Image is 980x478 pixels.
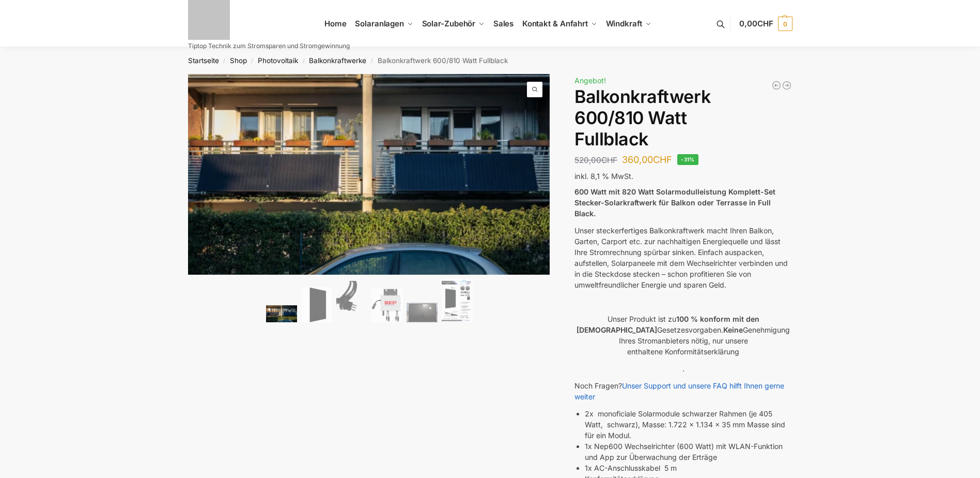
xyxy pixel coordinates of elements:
[739,19,773,28] span: 0,00
[422,19,476,28] span: Solar-Zubehör
[739,8,792,39] a: 0,00CHF 0
[574,86,792,150] h1: Balkonkraftwerk 600/810 Watt Fullblack
[355,19,404,28] span: Solaranlagen
[585,441,792,462] li: 1x Nep600 Wechselrichter (600 Watt) mit WLAN-Funktion und App zur Überwachung der Erträge
[417,1,489,47] a: Solar-Zubehör
[258,56,298,65] a: Photovoltaik
[336,281,367,322] img: Anschlusskabel-3meter_schweizer-stecker
[219,57,230,65] span: /
[493,19,514,28] span: Sales
[577,315,759,334] strong: 100 % konform mit den [DEMOGRAPHIC_DATA]
[574,381,784,401] a: Unser Support und unsere FAQ hilft Ihnen gerne weiter
[309,56,366,65] a: Balkonkraftwerke
[489,1,518,47] a: Sales
[757,19,773,28] span: CHF
[574,313,792,357] p: Unser Produkt ist zu Gesetzesvorgaben. Genehmigung Ihres Stromanbieters nötig, nur unsere enthalt...
[778,17,792,31] span: 0
[188,56,219,65] a: Startseite
[574,76,606,85] span: Angebot!
[301,287,332,323] img: TommaTech Vorderseite
[606,19,642,28] span: Windkraft
[585,408,792,441] li: 2x monoficiale Solarmodule schwarzer Rahmen (je 405 Watt, schwarz), Masse: 1.722 x 1.134 x 35 mm ...
[188,43,350,49] p: Tiptop Technik zum Stromsparen und Stromgewinnung
[371,288,402,322] img: NEP 800 Drosselbar auf 600 Watt
[601,155,617,165] span: CHF
[622,154,672,165] bdi: 360,00
[522,19,588,28] span: Kontakt & Anfahrt
[782,80,792,91] a: Balkonkraftwerk 405/600 Watt erweiterbar
[574,363,792,374] p: .
[653,154,672,165] span: CHF
[442,279,473,323] img: Balkonkraftwerk 600/810 Watt Fullblack – Bild 6
[723,325,743,334] strong: Keine
[574,172,633,181] span: inkl. 8,1 % MwSt.
[574,155,617,165] bdi: 520,00
[677,154,698,165] span: -31%
[574,380,792,402] p: Noch Fragen?
[351,1,417,47] a: Solaranlagen
[247,57,258,65] span: /
[407,303,438,322] img: Balkonkraftwerk 600/810 Watt Fullblack – Bild 5
[298,57,309,65] span: /
[230,56,247,65] a: Shop
[574,225,792,290] p: Unser steckerfertiges Balkonkraftwerk macht Ihren Balkon, Garten, Carport etc. zur nachhaltigen E...
[585,462,792,473] li: 1x AC-Anschlusskabel 5 m
[574,187,775,218] strong: 600 Watt mit 820 Watt Solarmodulleistung Komplett-Set Stecker-Solarkraftwerk für Balkon oder Terr...
[601,1,656,47] a: Windkraft
[771,80,782,91] a: Balkonkraftwerk 445/600 Watt Bificial
[366,57,377,65] span: /
[169,47,811,74] nav: Breadcrumb
[266,305,297,322] img: 2 Balkonkraftwerke
[518,1,601,47] a: Kontakt & Anfahrt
